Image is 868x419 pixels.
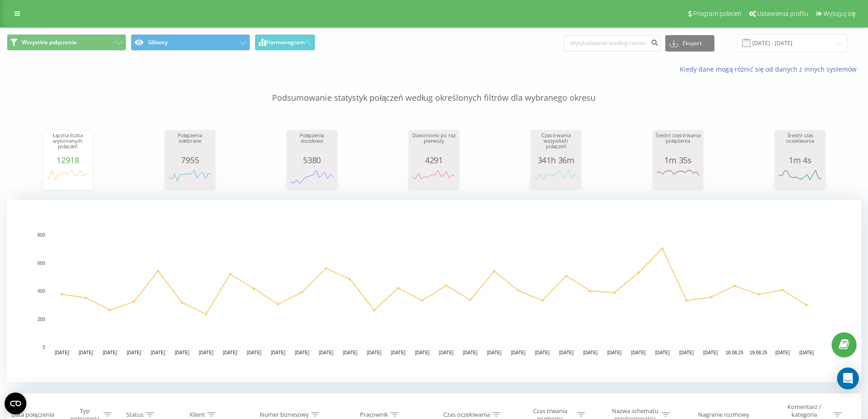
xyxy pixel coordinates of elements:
svg: A chart. [777,165,823,192]
svg: A chart. [289,165,335,192]
text: [DATE] [583,350,598,355]
svg: A chart. [655,165,701,192]
text: [DATE] [55,350,69,355]
span: Harmonogram [266,39,304,46]
div: Czas oczekiwania [443,411,490,419]
text: 400 [37,289,45,294]
text: [DATE] [199,350,213,355]
div: Połączenia odebrane [167,133,213,155]
text: [DATE] [391,350,406,355]
text: [DATE] [343,350,358,355]
div: Średni czas trwania połączenia [655,133,701,155]
text: [DATE] [679,350,694,355]
text: [DATE] [151,350,165,355]
span: Ustawienia profilu [757,10,808,17]
a: Kiedy dane mogą różnić się od danych z innych systemów [680,65,861,73]
div: Średni czas oczekiwania [777,133,823,155]
text: [DATE] [607,350,622,355]
text: [DATE] [367,350,381,355]
div: 7955 [167,155,213,165]
svg: A chart. [7,200,861,382]
text: [DATE] [631,350,646,355]
button: Główny [131,34,250,51]
text: [DATE] [415,350,430,355]
div: Pracownik [360,411,388,419]
text: [DATE] [439,350,454,355]
svg: A chart. [45,165,91,192]
div: 1m 35s [655,155,701,165]
div: Open Intercom Messenger [837,367,859,389]
svg: A chart. [411,165,457,192]
p: Podsumowanie statystyk połączeń według określonych filtrów dla wybranego okresu [7,74,861,104]
text: [DATE] [799,350,814,355]
text: [DATE] [175,350,190,355]
text: 200 [37,317,45,322]
text: 19.08.25 [750,350,767,355]
text: [DATE] [535,350,550,355]
text: 800 [37,233,45,238]
button: Open CMP widget [5,393,26,414]
span: Wszystkie połączenia [22,39,77,46]
div: 4291 [411,155,457,165]
div: 341h 36m [533,155,579,165]
svg: A chart. [533,165,579,192]
span: Wyloguj się [823,10,856,17]
text: 18.08.25 [726,350,744,355]
text: [DATE] [511,350,526,355]
text: [DATE] [704,350,718,355]
button: Wszystkie połączenia [7,34,126,51]
div: 5380 [289,155,335,165]
text: [DATE] [79,350,93,355]
text: [DATE] [655,350,670,355]
div: Klient [190,411,205,419]
text: [DATE] [103,350,118,355]
button: Harmonogram [255,34,315,51]
div: Data połączenia [11,411,54,419]
text: [DATE] [776,350,790,355]
input: Wyszukiwanie według numeru [564,35,661,52]
div: Łączna liczba wykonanych połączeń [45,133,91,155]
text: [DATE] [295,350,309,355]
text: [DATE] [487,350,502,355]
text: [DATE] [559,350,574,355]
button: Eksport [665,35,714,52]
text: 0 [42,345,45,350]
text: 600 [37,261,45,266]
text: [DATE] [127,350,141,355]
div: 1m 4s [777,155,823,165]
div: Czas trwania wszystkich połączeń [533,133,579,155]
text: [DATE] [247,350,262,355]
div: 12918 [45,155,91,165]
text: [DATE] [223,350,237,355]
div: Nagranie rozmowy [698,411,750,419]
text: [DATE] [271,350,286,355]
text: [DATE] [463,350,478,355]
div: Połączenia docelowe [289,133,335,155]
div: Dzwoniono po raz pierwszy [411,133,457,155]
span: Program poleceń [693,10,741,17]
text: [DATE] [319,350,334,355]
svg: A chart. [167,165,213,192]
div: Status [126,411,144,419]
div: Numer biznesowy [260,411,309,419]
